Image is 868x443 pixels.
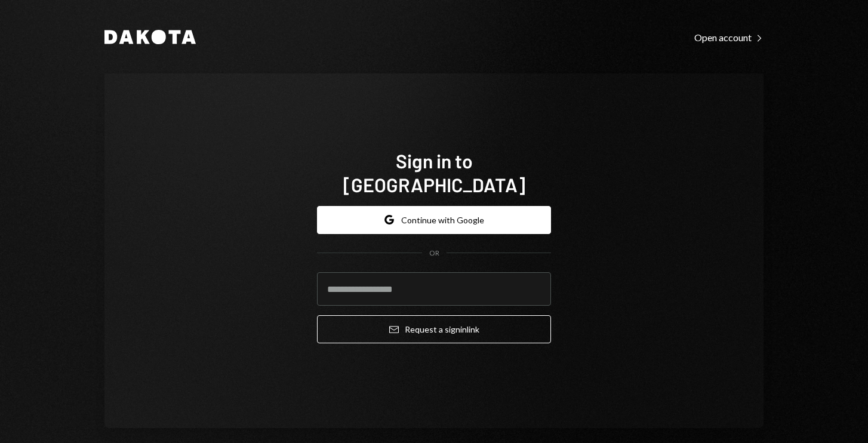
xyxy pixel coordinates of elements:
a: Open account [694,30,764,44]
button: Request a signinlink [317,315,551,343]
div: Open account [694,32,764,44]
h1: Sign in to [GEOGRAPHIC_DATA] [317,149,551,196]
button: Continue with Google [317,206,551,234]
div: OR [429,248,439,259]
